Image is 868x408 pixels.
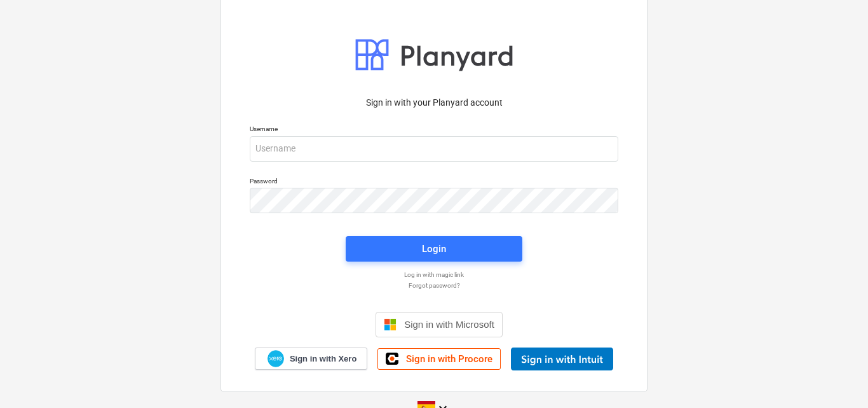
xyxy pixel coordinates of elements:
a: Log in with magic link [243,271,625,279]
a: Sign in with Procore [377,348,501,370]
p: Password [250,177,618,188]
p: Sign in with your Planyard account [250,96,618,109]
input: Username [250,136,618,162]
button: Login [346,236,522,262]
img: Microsoft logo [384,318,397,331]
a: Sign in with Xero [255,348,368,370]
span: Sign in with Xero [290,353,356,365]
span: Sign in with Procore [406,353,492,365]
span: Sign in with Microsoft [404,319,494,330]
a: Forgot password? [243,281,625,290]
div: Login [422,241,446,257]
p: Username [250,125,618,136]
img: Xero logo [268,350,284,367]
